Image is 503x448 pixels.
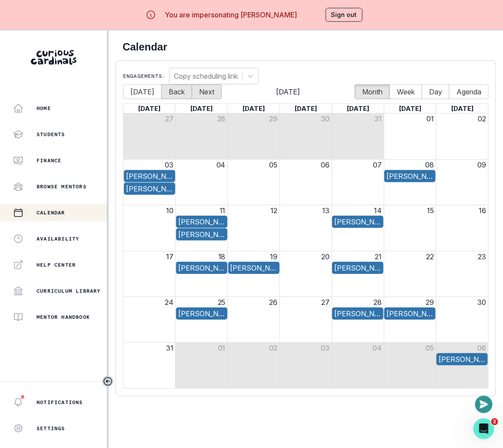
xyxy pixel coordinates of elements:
button: 20 [321,251,330,262]
div: Naina's research passion project [334,217,381,227]
button: 18 [218,251,226,262]
div: Month View [123,104,489,389]
span: 2 [491,418,498,425]
button: 16 [479,205,486,216]
button: 22 [426,251,434,262]
div: Huck Rose-Marshall: Marine Biology Project [178,229,225,240]
div: Andrew Rowan's Animals Passion Project [334,308,381,319]
div: Andrew Rowan's Animals Passion Project [439,354,486,364]
button: Next [192,84,222,99]
p: Calendar [37,209,65,216]
button: 07 [373,160,382,170]
button: 30 [477,297,486,308]
button: 03 [165,160,173,170]
button: 01 [426,114,434,124]
button: Month [355,84,390,99]
button: 28 [217,114,226,124]
button: 14 [374,205,382,216]
span: [DATE] [451,105,473,112]
button: 19 [270,251,278,262]
button: 28 [373,297,382,308]
p: Settings [37,425,65,432]
button: Agenda [449,84,489,99]
p: Browse Mentors [37,183,87,190]
button: 29 [426,297,434,308]
button: 30 [321,114,330,124]
button: Day [422,84,450,99]
span: [DATE] [138,105,160,112]
p: Students [37,131,65,138]
p: You are impersonating [PERSON_NAME] [165,10,297,20]
button: 15 [427,205,434,216]
button: 31 [374,114,382,124]
button: 24 [165,297,173,308]
button: Toggle sidebar [102,376,113,387]
button: 04 [217,160,226,170]
button: 10 [166,205,173,216]
button: 29 [270,114,278,124]
span: [DATE] [347,105,369,112]
iframe: Intercom live chat [473,418,494,439]
span: [DATE] [243,105,265,112]
button: 27 [165,114,173,124]
button: 27 [321,297,330,308]
div: Everett Roush's Passion Project [386,308,433,319]
span: [DATE] [222,87,355,97]
div: Everett Roush's Passion Project [230,263,277,273]
div: Huck Rose-Marshall: Marine Biology Project [178,263,225,273]
button: 06 [321,160,330,170]
button: 05 [426,343,434,353]
p: Help Center [37,261,76,268]
p: Mentor Handbook [37,314,90,321]
button: 02 [478,114,486,124]
span: [DATE] [190,105,213,112]
button: 09 [477,160,486,170]
h2: Calendar [123,41,489,53]
button: 08 [425,160,434,170]
button: 04 [373,343,382,353]
button: 12 [271,205,278,216]
button: Week [390,84,422,99]
p: Finance [37,157,61,164]
button: 05 [270,160,278,170]
div: Huck Rose-Marshall: Marine Biology Project [178,308,225,319]
button: 06 [477,343,486,353]
div: Everett Roush's Passion Project [126,171,173,181]
div: Naina's research passion project [334,263,381,273]
button: 26 [270,297,278,308]
p: Home [37,105,51,112]
button: Sign out [326,8,363,22]
button: 03 [321,343,330,353]
button: 17 [166,251,173,262]
button: 02 [270,343,278,353]
span: [DATE] [399,105,421,112]
p: Curriculum Library [37,288,101,294]
span: [DATE] [295,105,317,112]
button: Open or close messaging widget [475,396,493,413]
button: [DATE] [123,84,162,99]
p: Engagements: [123,73,166,80]
button: 13 [322,205,330,216]
button: 21 [375,251,382,262]
button: 23 [478,251,486,262]
button: 31 [166,343,173,353]
button: Back [161,84,192,99]
div: Andrew Rowan's Animals Passion Project [126,184,173,194]
button: 25 [218,297,226,308]
p: Notifications [37,399,83,406]
button: 01 [218,343,226,353]
img: Curious Cardinals Logo [31,50,77,65]
div: Naina's research passion project [178,217,225,227]
button: 11 [220,205,226,216]
div: Everett Roush's Passion Project [386,171,433,181]
p: Availability [37,235,79,242]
